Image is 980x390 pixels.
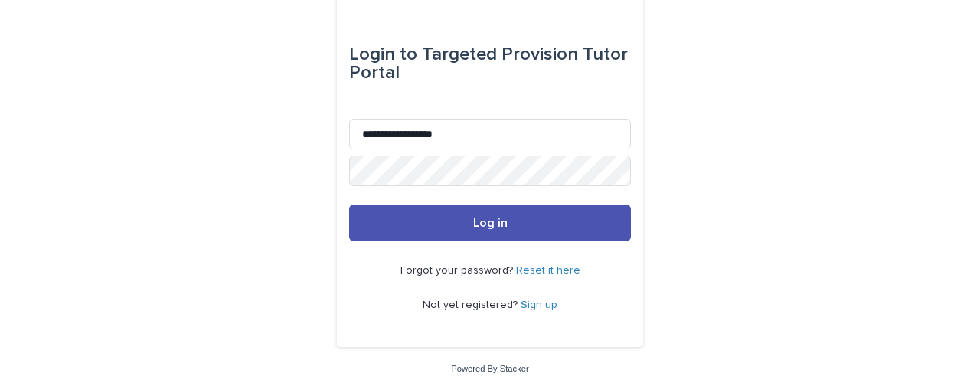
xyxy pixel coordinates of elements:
[349,45,417,64] span: Login to
[349,33,631,94] div: Targeted Provision Tutor Portal
[423,300,521,310] span: Not yet registered?
[400,265,516,276] span: Forgot your password?
[451,364,528,373] a: Powered By Stacker
[521,300,557,310] a: Sign up
[349,205,631,241] button: Log in
[473,217,508,229] span: Log in
[516,265,580,276] a: Reset it here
